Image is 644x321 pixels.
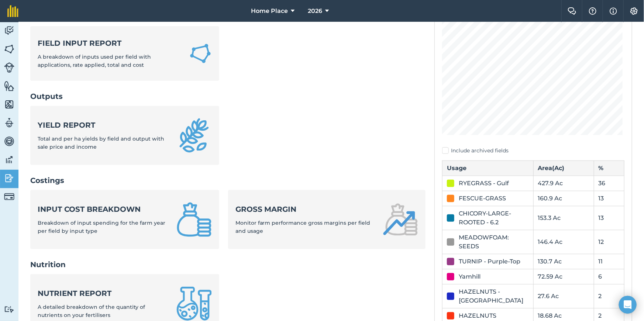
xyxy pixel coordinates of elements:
strong: Field Input Report [38,38,180,48]
span: Monitor farm performance gross margins per field and usage [235,220,371,234]
img: svg+xml;base64,PD94bWwgdmVyc2lvbj0iMS4wIiBlbmNvZGluZz0idXRmLTgiPz4KPCEtLSBHZW5lcmF0b3I6IEFkb2JlIE... [4,154,14,165]
div: CHICORY-LARGE-ROOTED - 6.2 [459,209,528,227]
span: Breakdown of input spending for the farm year per field by input type [38,220,165,234]
img: Input cost breakdown [176,202,212,237]
label: Include archived fields [442,147,624,155]
div: HAZELNUTS [459,311,496,320]
div: MEADOWFOAM: SEEDS [459,233,528,251]
img: Yield report [176,118,212,153]
td: 160.9 Ac [533,191,594,206]
img: svg+xml;base64,PHN2ZyB4bWxucz0iaHR0cDovL3d3dy53My5vcmcvMjAwMC9zdmciIHdpZHRoPSI1NiIgaGVpZ2h0PSI2MC... [4,80,14,92]
img: Field Input Report [189,41,212,66]
img: svg+xml;base64,PHN2ZyB4bWxucz0iaHR0cDovL3d3dy53My5vcmcvMjAwMC9zdmciIHdpZHRoPSI1NiIgaGVpZ2h0PSI2MC... [4,44,14,55]
strong: Input cost breakdown [38,204,168,214]
a: Gross marginMonitor farm performance gross margins per field and usage [228,190,426,249]
td: 427.9 Ac [533,176,594,191]
td: 13 [594,206,624,230]
td: 12 [594,230,624,254]
img: svg+xml;base64,PD94bWwgdmVyc2lvbj0iMS4wIiBlbmNvZGluZz0idXRmLTgiPz4KPCEtLSBHZW5lcmF0b3I6IEFkb2JlIE... [4,62,14,73]
span: Total and per ha yields by field and output with sale price and income [38,135,164,150]
strong: Nutrient report [38,288,168,298]
th: Area ( Ac ) [533,160,594,176]
img: A question mark icon [588,7,597,15]
span: 2026 [308,7,322,15]
img: svg+xml;base64,PD94bWwgdmVyc2lvbj0iMS4wIiBlbmNvZGluZz0idXRmLTgiPz4KPCEtLSBHZW5lcmF0b3I6IEFkb2JlIE... [4,136,14,147]
div: TURNIP - Purple-Top [459,257,520,266]
h2: Costings [30,175,426,186]
img: svg+xml;base64,PD94bWwgdmVyc2lvbj0iMS4wIiBlbmNvZGluZz0idXRmLTgiPz4KPCEtLSBHZW5lcmF0b3I6IEFkb2JlIE... [4,25,14,36]
img: A cog icon [630,7,638,15]
span: A breakdown of inputs used per field with applications, rate applied, total and cost [38,53,151,68]
td: 72.59 Ac [533,269,594,284]
h2: Outputs [30,91,426,101]
strong: Gross margin [235,204,374,214]
a: Input cost breakdownBreakdown of input spending for the farm year per field by input type [30,190,219,249]
td: 27.6 Ac [533,284,594,308]
div: RYEGRASS - Gulf [459,179,509,188]
img: svg+xml;base64,PD94bWwgdmVyc2lvbj0iMS4wIiBlbmNvZGluZz0idXRmLTgiPz4KPCEtLSBHZW5lcmF0b3I6IEFkb2JlIE... [4,306,14,313]
div: Yamhill [459,272,481,281]
td: 6 [594,269,624,284]
a: Field Input ReportA breakdown of inputs used per field with applications, rate applied, total and... [30,26,219,81]
img: Gross margin [383,202,418,237]
td: 130.7 Ac [533,254,594,269]
td: 146.4 Ac [533,230,594,254]
img: svg+xml;base64,PD94bWwgdmVyc2lvbj0iMS4wIiBlbmNvZGluZz0idXRmLTgiPz4KPCEtLSBHZW5lcmF0b3I6IEFkb2JlIE... [4,117,14,128]
img: svg+xml;base64,PD94bWwgdmVyc2lvbj0iMS4wIiBlbmNvZGluZz0idXRmLTgiPz4KPCEtLSBHZW5lcmF0b3I6IEFkb2JlIE... [4,173,14,184]
img: svg+xml;base64,PHN2ZyB4bWxucz0iaHR0cDovL3d3dy53My5vcmcvMjAwMC9zdmciIHdpZHRoPSI1NiIgaGVpZ2h0PSI2MC... [4,99,14,110]
th: Usage [442,160,533,176]
strong: Yield report [38,120,168,130]
div: FESCUE-GRASS [459,194,506,203]
div: Open Intercom Messenger [619,296,637,314]
td: 13 [594,191,624,206]
span: A detailed breakdown of the quantity of nutrients on your fertilisers [38,304,145,318]
td: 11 [594,254,624,269]
td: 36 [594,176,624,191]
img: fieldmargin Logo [7,5,18,17]
td: 2 [594,284,624,308]
img: svg+xml;base64,PD94bWwgdmVyc2lvbj0iMS4wIiBlbmNvZGluZz0idXRmLTgiPz4KPCEtLSBHZW5lcmF0b3I6IEFkb2JlIE... [4,191,14,202]
td: 153.3 Ac [533,206,594,230]
th: % [594,160,624,176]
img: Two speech bubbles overlapping with the left bubble in the forefront [568,7,576,15]
h2: Nutrition [30,259,426,270]
div: HAZELNUTS - [GEOGRAPHIC_DATA] [459,287,528,305]
span: Home Place [251,7,288,15]
img: svg+xml;base64,PHN2ZyB4bWxucz0iaHR0cDovL3d3dy53My5vcmcvMjAwMC9zdmciIHdpZHRoPSIxNyIgaGVpZ2h0PSIxNy... [610,7,617,15]
a: Yield reportTotal and per ha yields by field and output with sale price and income [30,106,219,165]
